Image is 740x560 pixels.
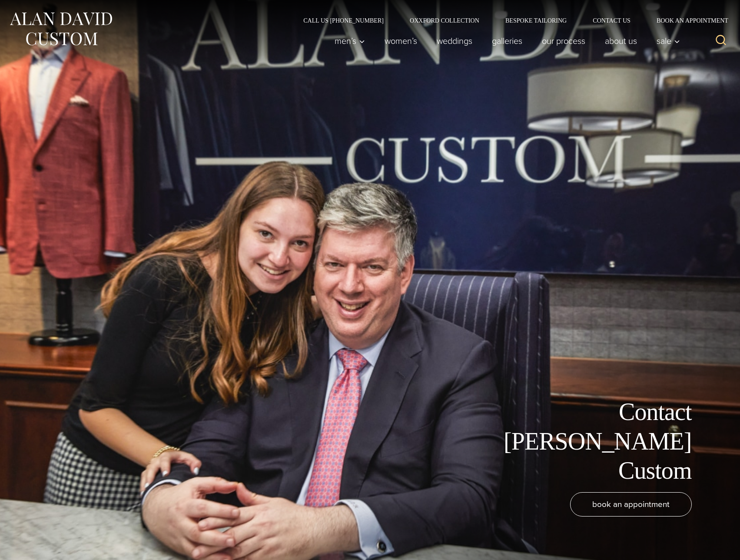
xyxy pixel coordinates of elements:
a: book an appointment [570,492,692,517]
a: About Us [595,32,647,50]
span: Men’s [335,37,365,45]
h1: Contact [PERSON_NAME] Custom [496,397,692,485]
img: Alan David Custom [9,10,113,48]
span: Sale [657,37,680,45]
a: Call Us [PHONE_NUMBER] [290,17,397,23]
a: Women’s [375,32,427,50]
a: Our Process [532,32,595,50]
a: Bespoke Tailoring [492,17,580,23]
span: book an appointment [592,498,670,510]
a: Contact Us [580,17,644,23]
a: Oxxford Collection [397,17,492,23]
a: Galleries [482,32,532,50]
a: weddings [427,32,482,50]
button: View Search Form [710,30,731,51]
a: Book an Appointment [644,17,731,23]
nav: Secondary Navigation [290,17,731,23]
nav: Primary Navigation [325,32,685,50]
